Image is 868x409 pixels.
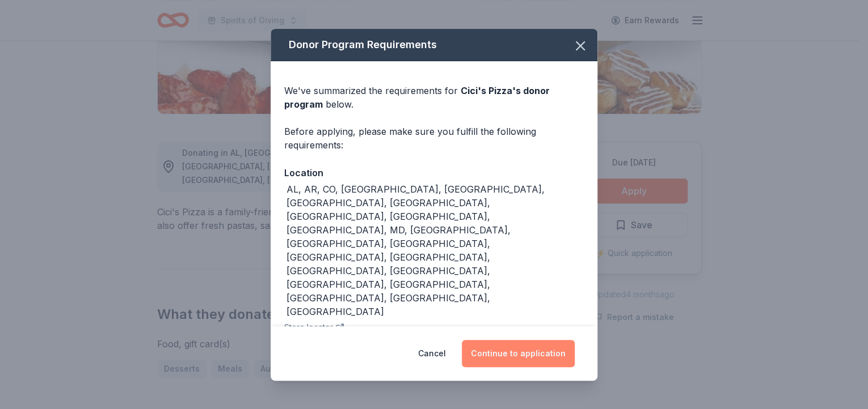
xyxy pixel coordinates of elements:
[271,29,597,61] div: Donor Program Requirements
[284,321,344,334] button: Store locator
[462,340,575,367] button: Continue to application
[286,182,584,318] div: AL, AR, CO, [GEOGRAPHIC_DATA], [GEOGRAPHIC_DATA], [GEOGRAPHIC_DATA], [GEOGRAPHIC_DATA], [GEOGRAPH...
[284,125,584,152] div: Before applying, please make sure you fulfill the following requirements:
[418,340,446,367] button: Cancel
[284,165,584,180] div: Location
[284,84,584,111] div: We've summarized the requirements for below.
